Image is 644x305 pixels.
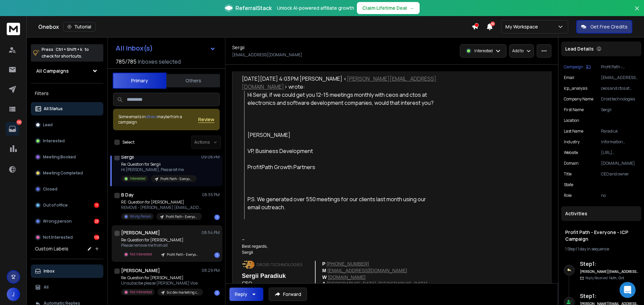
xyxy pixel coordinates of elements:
[561,206,641,221] div: Activities
[564,129,583,134] p: Last Name
[564,75,574,80] p: Email
[31,102,103,116] button: All Status
[94,203,99,208] div: 11
[31,64,103,78] button: All Campaigns
[474,48,493,54] p: Interested
[410,5,414,11] span: →
[31,199,103,212] button: Out of office11
[121,162,197,167] p: Re: Question for Sergii
[564,86,587,91] p: icp_analysis
[327,268,407,273] a: [EMAIL_ADDRESS][DOMAIN_NAME]
[130,252,152,257] p: Not Interested
[31,166,103,180] button: Meeting Completed
[565,46,594,52] p: Lead Details
[7,288,20,301] button: J
[116,58,137,66] span: 785 / 785
[31,118,103,132] button: Lead
[31,281,103,294] button: All
[201,154,220,160] p: 09:08 PM
[121,237,202,243] p: Re: Question for [PERSON_NAME]
[242,243,430,255] p: Best regards, Sergii
[214,252,220,258] div: 1
[44,106,63,111] p: All Status
[322,268,326,273] span: M
[121,200,202,205] p: RE: Question for [PERSON_NAME]
[121,281,202,286] p: Unsubscibe please [PERSON_NAME] Vice
[31,150,103,164] button: Meeting Booked
[580,269,639,274] h6: [PERSON_NAME][EMAIL_ADDRESS][DOMAIN_NAME]
[43,170,83,176] p: Meeting Completed
[564,107,584,112] p: First Name
[242,273,286,279] span: Sergii Paradiuk
[121,229,160,236] h1: [PERSON_NAME]
[16,120,22,125] p: 150
[116,45,153,52] h1: All Inbox(s)
[167,252,199,257] p: Profit Path - Everyone - ICP Campaign
[42,46,89,60] p: Press to check for shortcuts.
[138,58,181,66] h3: Inboxes selected
[121,267,160,274] h1: [PERSON_NAME]
[130,176,146,181] p: Interested
[43,219,72,224] p: Wrong person
[166,73,220,88] button: Others
[229,288,263,301] button: Reply
[590,23,628,30] p: Get Free Credits
[505,23,541,30] p: My Workspace
[564,150,578,155] p: website
[43,122,53,128] p: Lead
[214,290,220,296] div: 1
[242,75,438,91] div: [DATE][DATE] 4:03 PM [PERSON_NAME] < > wrote:
[564,64,591,70] button: Campaign
[55,46,83,53] span: Ctrl + Shift + k
[576,20,632,33] button: Get Free Credits
[36,68,69,74] h1: All Campaigns
[585,276,624,281] p: Reply Received
[512,48,524,54] p: Add to
[564,96,593,102] p: Company Name
[564,161,579,166] p: domain
[167,290,199,295] p: biz dev marketing cro cco head of sales ceo 11-10k emp | Profit Path - Everyone - ICP Campaign
[564,182,573,187] p: State
[564,64,583,70] p: Campaign
[244,91,438,219] blockquote: Hi Sergii, if we could get you 12-15 meetings monthly with ceos and ctos at electronics and softw...
[565,246,637,252] div: |
[43,203,68,208] p: Out of office
[43,186,57,192] p: Closed
[235,291,247,298] div: Reply
[242,236,245,243] span: --
[6,122,19,136] a: 150
[130,214,151,219] p: Wrong Person
[31,264,103,278] button: Inbox
[322,281,430,293] a: [GEOGRAPHIC_DATA], [GEOGRAPHIC_DATA]. [PERSON_NAME][STREET_ADDRESS]
[110,42,221,55] button: All Inbox(s)
[601,107,639,112] p: Sergii
[565,246,575,252] span: 1 Step
[235,4,272,12] span: ReferralStack
[601,75,639,80] p: [EMAIL_ADDRESS][DOMAIN_NAME]
[601,96,639,102] p: Droid technologies
[122,140,135,145] label: Select
[121,192,134,198] h1: B Day
[357,2,420,14] button: Claim Lifetime Deal→
[232,52,302,58] p: [EMAIL_ADDRESS][DOMAIN_NAME]
[601,161,639,166] p: [DOMAIN_NAME]
[214,215,220,220] div: 1
[121,167,197,172] p: Hi [PERSON_NAME], Please let me
[565,229,637,242] h1: Profit Path - Everyone - ICP Campaign
[202,230,220,235] p: 08:54 PM
[564,193,572,198] p: role
[601,193,639,198] p: no
[609,276,624,280] span: 14th, Oct
[601,129,639,134] p: Paradiuk
[121,154,134,160] h1: Sergii
[242,261,302,268] img: Droid Technologies
[121,275,202,281] p: Re: Question for [PERSON_NAME]
[322,281,326,286] span: A
[31,182,103,196] button: Closed
[121,243,202,248] p: Please remove me from all
[601,139,639,145] p: information technology & services
[564,139,580,145] p: industry
[166,214,198,219] p: Profit Path - Everyone - ICP Campaign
